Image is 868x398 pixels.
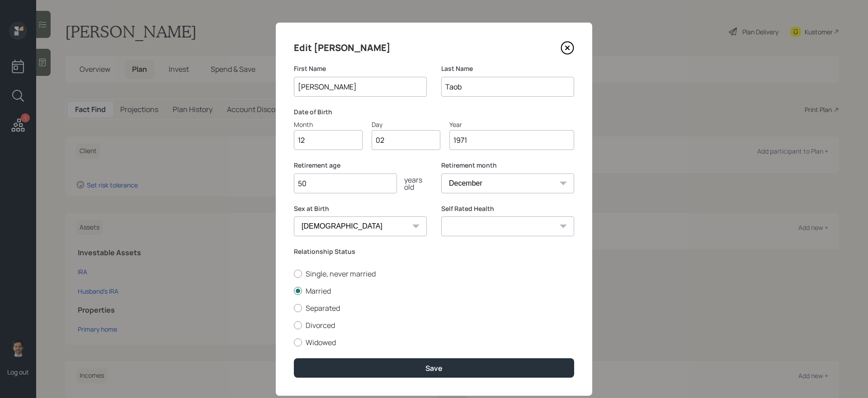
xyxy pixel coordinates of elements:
label: Self Rated Health [441,204,574,213]
input: Day [372,130,440,150]
input: Year [449,130,574,150]
div: Save [425,363,443,373]
div: Year [449,120,574,129]
label: Retirement month [441,161,574,170]
h4: Edit [PERSON_NAME] [294,41,391,55]
label: Relationship Status [294,247,574,256]
label: Married [294,286,574,296]
label: Sex at Birth [294,204,427,213]
label: Divorced [294,320,574,330]
label: Widowed [294,337,574,347]
label: Single, never married [294,269,574,279]
label: Date of Birth [294,108,574,117]
label: Retirement age [294,161,427,170]
label: First Name [294,64,427,73]
div: Month [294,120,363,129]
div: Day [372,120,440,129]
label: Separated [294,303,574,313]
input: Month [294,130,363,150]
div: years old [397,176,427,191]
button: Save [294,358,574,378]
label: Last Name [441,64,574,73]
